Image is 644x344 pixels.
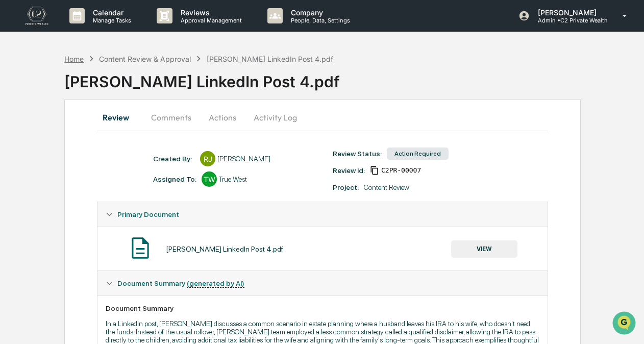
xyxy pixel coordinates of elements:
div: Document Summary [106,304,539,312]
div: Project: [333,183,359,191]
div: [PERSON_NAME] LinkedIn Post 4.pdf [64,64,644,91]
div: We're available if you need us! [35,88,129,96]
p: Reviews [172,8,247,17]
div: 🗄️ [74,129,82,137]
span: Data Lookup [20,148,64,158]
button: Review [97,105,143,130]
span: Primary Document [117,210,179,218]
div: Content Review & Approval [99,55,191,63]
p: How can we help? [10,21,186,37]
div: TW [202,171,217,187]
p: Approval Management [172,17,247,24]
button: Comments [143,105,200,130]
div: Assigned To: [153,175,196,183]
div: 🔎 [10,149,18,157]
div: Content Review [364,183,409,191]
a: 🗄️Attestations [70,124,131,142]
iframe: Open customer support [611,310,639,338]
p: Company [283,8,355,17]
div: [PERSON_NAME] LinkedIn Post 4.pdf [166,245,283,253]
div: [PERSON_NAME] LinkedIn Post 4.pdf [207,55,333,63]
div: Home [64,55,84,63]
div: True West [219,175,247,183]
div: Review Id: [333,166,365,175]
div: RJ [200,151,215,166]
img: 1746055101610-c473b297-6a78-478c-a979-82029cc54cd1 [10,78,29,96]
button: Start new chat [174,81,186,93]
a: 🖐️Preclearance [6,124,70,142]
div: Document Summary (generated by AI) [97,271,547,296]
div: Primary Document [97,202,547,227]
div: 🖐️ [10,129,18,137]
span: Attestations [84,128,127,138]
span: Document Summary [117,279,244,287]
div: Created By: ‎ ‎ [153,155,195,163]
p: Calendar [85,8,136,17]
div: secondary tabs example [97,105,548,130]
img: Document Icon [128,235,153,261]
span: Preclearance [20,128,66,138]
div: [PERSON_NAME] [217,155,270,163]
button: Activity Log [245,105,305,130]
div: Action Required [387,148,449,160]
div: Review Status: [333,150,382,158]
div: Start new chat [35,78,167,88]
span: ad88158c-74bc-4dc8-b4d8-71c396fa5a64 [381,166,421,175]
a: Powered byPylon [72,172,123,180]
p: [PERSON_NAME] [530,8,608,17]
div: Primary Document [97,227,547,271]
u: (generated by AI) [187,279,244,288]
p: People, Data, Settings [283,17,355,24]
span: Pylon [102,173,123,180]
p: Manage Tasks [85,17,136,24]
img: logo [24,7,49,25]
p: Admin • C2 Private Wealth [530,17,608,24]
button: Actions [200,105,245,130]
a: 🔎Data Lookup [6,143,68,162]
button: VIEW [451,240,517,258]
